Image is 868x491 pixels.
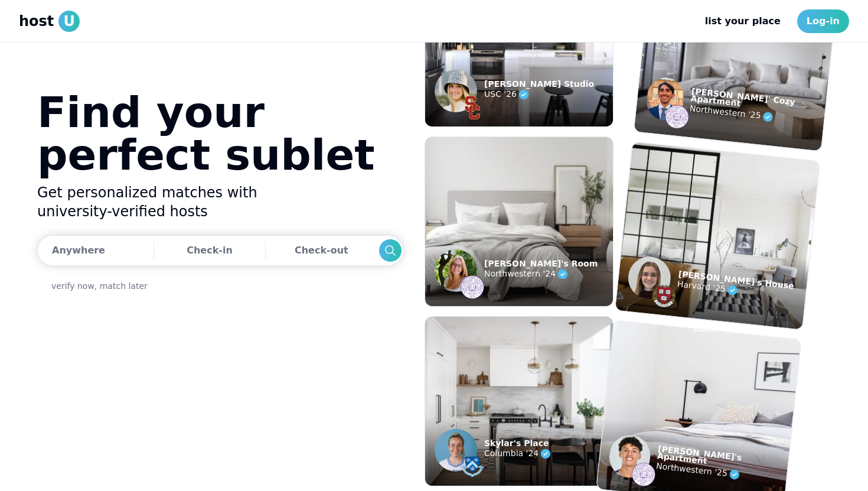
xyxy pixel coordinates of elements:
[425,317,613,486] img: example listing
[19,11,80,32] a: hostU
[657,445,789,473] p: [PERSON_NAME]'s Apartment
[626,255,673,301] img: example listing host
[651,283,677,309] img: example listing host
[52,239,105,262] div: Anywhere
[696,9,790,33] a: list your place
[484,440,553,447] p: Skylar's Place
[696,9,849,33] nav: Main
[645,76,686,122] img: example listing host
[51,280,148,292] a: verify now, match later
[797,9,849,33] a: Log-in
[295,239,348,262] div: Check-out
[19,12,54,31] span: host
[37,235,403,266] button: AnywhereCheck-inCheck-outSearch
[484,80,594,87] p: [PERSON_NAME] Studio
[631,461,657,487] img: example listing host
[379,239,402,262] div: Search
[58,11,80,32] span: U
[435,70,477,112] img: example listing host
[461,275,484,299] img: example listing host
[484,267,598,281] p: Northwestern '24
[37,183,403,221] h2: Get personalized matches with university-verified hosts
[615,142,820,330] img: example listing
[678,270,794,290] p: [PERSON_NAME]'s House
[435,429,477,472] img: example listing host
[461,455,484,479] img: example listing host
[435,249,477,292] img: example listing host
[37,91,375,176] h1: Find your perfect sublet
[664,104,690,130] img: example listing host
[690,87,825,116] p: [PERSON_NAME]' Cozy Apartment
[425,137,613,306] img: example listing
[461,96,484,119] img: example listing host
[655,459,787,487] p: Northwestern '25
[689,102,824,130] p: Northwestern '25
[484,260,598,267] p: [PERSON_NAME]'s Room
[187,239,233,262] div: Check-in
[608,433,652,480] img: example listing host
[484,447,553,461] p: Columbia '24
[484,87,594,102] p: USC '26
[677,277,794,303] p: Harvard '25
